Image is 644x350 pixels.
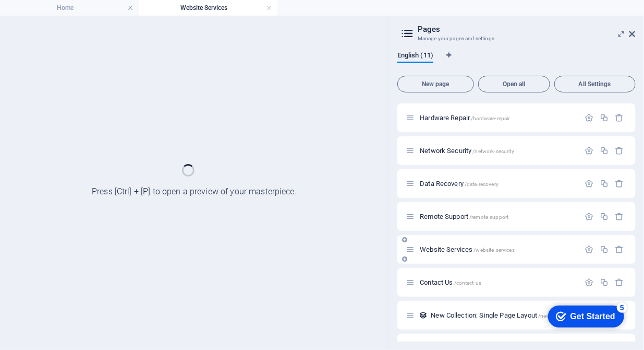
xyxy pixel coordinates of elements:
[139,2,277,14] h4: Website Services
[473,247,514,253] span: /website-services
[417,246,579,253] div: Website Services/website-services
[431,311,587,319] span: Click to open page
[559,81,631,87] span: All Settings
[585,113,593,122] div: Settings
[600,278,609,287] div: Duplicate
[465,181,499,187] span: /data-recovery
[420,147,514,155] span: Click to open page
[417,279,579,286] div: Contact Us/contact-us
[420,213,508,220] span: Click to open page
[472,148,514,154] span: /network-security
[417,180,579,187] div: Data Recovery/data-recovery
[600,113,609,122] div: Duplicate
[420,114,509,122] span: Click to open page
[615,113,624,122] div: Remove
[397,76,474,92] button: New page
[585,212,593,221] div: Settings
[469,214,508,220] span: /remote-support
[417,213,579,220] div: Remote Support/remote-support
[419,311,428,320] div: This layout is used as a template for all items (e.g. a blog post) of this collection. The conten...
[585,179,593,188] div: Settings
[585,146,593,155] div: Settings
[615,146,624,155] div: Remove
[418,34,615,43] h3: Manage your pages and settings
[428,312,594,319] div: New Collection: Single Page Layout/new-collection-item
[585,245,593,254] div: Settings
[420,246,515,253] span: Website Services
[554,76,636,92] button: All Settings
[615,179,624,188] div: Remove
[417,114,579,121] div: Hardware Repair/hardware-repair
[600,245,609,254] div: Duplicate
[600,212,609,221] div: Duplicate
[397,49,433,64] span: English (11)
[402,81,469,87] span: New page
[420,180,499,188] span: Click to open page
[417,147,579,154] div: Network Security/network-security
[454,280,482,286] span: /contact-us
[615,212,624,221] div: Remove
[77,2,88,13] div: 5
[538,313,587,319] span: /new-collection-item
[615,245,624,254] div: Remove
[478,76,550,92] button: Open all
[8,5,84,27] div: Get Started 5 items remaining, 0% complete
[420,278,481,286] span: Click to open page
[600,179,609,188] div: Duplicate
[600,146,609,155] div: Duplicate
[31,11,76,21] div: Get Started
[483,81,545,87] span: Open all
[615,278,624,287] div: Remove
[397,52,636,72] div: Language Tabs
[418,25,636,34] h2: Pages
[585,278,593,287] div: Settings
[471,115,509,121] span: /hardware-repair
